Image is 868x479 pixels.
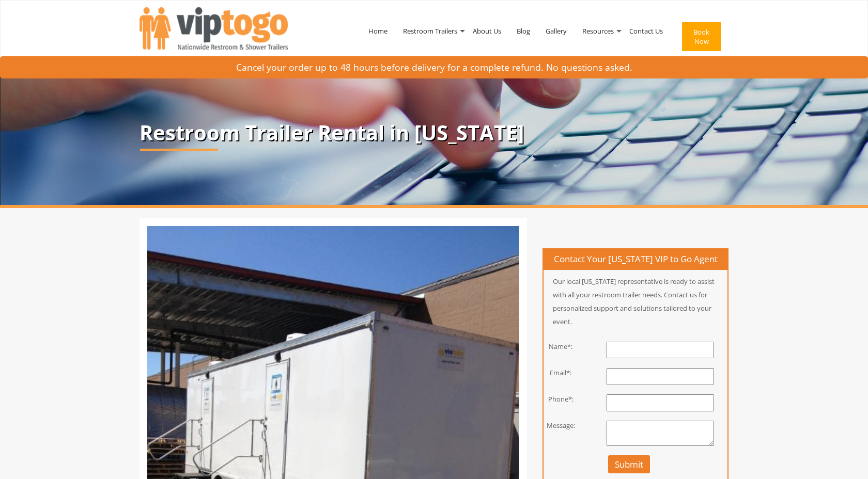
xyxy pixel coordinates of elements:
[465,4,509,58] a: About Us
[509,4,538,58] a: Blog
[536,342,586,352] div: Name*:
[538,4,575,58] a: Gallery
[575,4,622,58] a: Resources
[671,4,729,73] a: Book Now
[622,4,671,58] a: Contact Us
[536,368,586,378] div: Email*:
[139,7,288,50] img: VIPTOGO
[361,4,395,58] a: Home
[682,22,721,51] button: Book Now
[139,121,729,144] p: Restroom Trailer Rental in [US_STATE]
[544,249,727,270] h4: Contact Your [US_STATE] VIP to Go Agent
[395,4,465,58] a: Restroom Trailers
[608,455,650,473] button: Submit
[536,394,586,404] div: Phone*:
[536,421,586,430] div: Message:
[544,275,727,328] p: Our local [US_STATE] representative is ready to assist with all your restroom trailer needs. Cont...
